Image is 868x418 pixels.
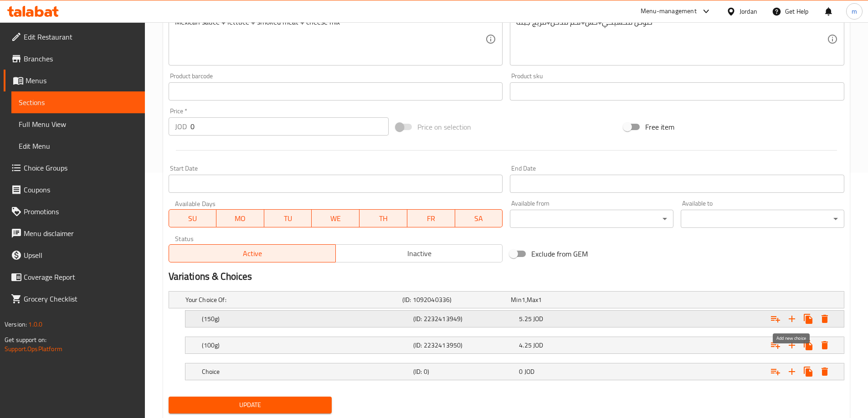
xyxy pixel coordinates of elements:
[24,206,138,217] span: Promotions
[767,337,784,353] button: Add choice group
[459,212,499,225] span: SA
[175,121,187,132] p: JOD
[510,82,844,101] input: Please enter product sku
[800,363,817,380] button: Clone new choice
[527,294,538,306] span: Max
[4,266,145,288] a: Coverage Report
[24,31,138,42] span: Edit Restaurant
[852,6,857,16] span: m
[4,157,145,179] a: Choice Groups
[681,210,844,228] div: ​
[19,119,138,130] span: Full Menu View
[417,121,471,132] span: Price on selection
[312,209,360,227] button: WE
[413,367,515,376] h5: (ID: 0)
[169,397,332,413] button: Update
[4,288,145,310] a: Grocery Checklist
[315,212,356,225] span: WE
[24,53,138,64] span: Branches
[538,294,542,306] span: 1
[402,295,507,304] h5: (ID: 1092040336)
[645,121,674,132] span: Free item
[363,212,404,225] span: TH
[24,250,138,261] span: Upsell
[5,318,27,330] span: Version:
[28,318,42,330] span: 1.0.0
[24,272,138,282] span: Coverage Report
[413,341,515,350] h5: (ID: 2232413950)
[817,311,833,327] button: Delete (150g)
[185,363,844,380] div: Expand
[510,210,673,228] div: ​
[4,222,145,244] a: Menu disclaimer
[176,399,325,411] span: Update
[524,366,534,378] span: JOD
[533,313,543,325] span: JOD
[519,313,532,325] span: 5.25
[202,367,410,376] h5: Choice
[800,337,817,353] button: Clone new choice
[817,337,833,353] button: Delete (100g)
[4,179,145,201] a: Coupons
[4,244,145,266] a: Upsell
[185,295,399,304] h5: Your Choice Of:
[407,209,455,227] button: FR
[24,184,138,195] span: Coupons
[24,293,138,304] span: Grocery Checklist
[169,244,336,262] button: Active
[533,339,543,351] span: JOD
[4,26,145,48] a: Edit Restaurant
[220,212,261,225] span: MO
[411,212,452,225] span: FR
[169,292,844,308] div: Expand
[11,113,145,135] a: Full Menu View
[641,6,697,17] div: Menu-management
[169,82,503,101] input: Please enter product barcode
[511,294,521,306] span: Min
[767,311,784,327] button: Add choice group
[5,343,62,355] a: Support.OpsPlatform
[24,162,138,173] span: Choice Groups
[784,363,800,380] button: Add new choice
[767,363,784,380] button: Add choice group
[11,91,145,113] a: Sections
[5,334,46,346] span: Get support on:
[4,201,145,222] a: Promotions
[202,341,410,350] h5: (100g)
[511,295,616,304] div: ,
[169,209,217,227] button: SU
[175,18,486,61] textarea: Mexican sauce + lettuce + smoked meat + cheese mix
[173,212,213,225] span: SU
[19,97,138,108] span: Sections
[413,314,515,323] h5: (ID: 2232413949)
[202,314,410,323] h5: (150g)
[817,363,833,380] button: Delete Choice
[360,209,407,227] button: TH
[216,209,264,227] button: MO
[800,311,817,327] button: Clone new choice
[784,337,800,353] button: Add new choice
[335,244,503,262] button: Inactive
[264,209,312,227] button: TU
[519,366,523,378] span: 0
[4,70,145,91] a: Menus
[185,311,844,327] div: Expand
[522,294,525,306] span: 1
[190,117,389,136] input: Please enter price
[339,247,499,260] span: Inactive
[26,75,138,86] span: Menus
[4,48,145,70] a: Branches
[19,141,138,151] span: Edit Menu
[169,270,844,283] h2: Variations & Choices
[516,18,827,61] textarea: صوص مكسيكي+خس+لحم مدخن+مزيج جبنة
[740,6,757,16] div: Jordan
[268,212,308,225] span: TU
[531,248,588,259] span: Exclude from GEM
[24,228,138,239] span: Menu disclaimer
[11,135,145,157] a: Edit Menu
[173,247,332,260] span: Active
[455,209,503,227] button: SA
[519,339,532,351] span: 4.25
[185,337,844,353] div: Expand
